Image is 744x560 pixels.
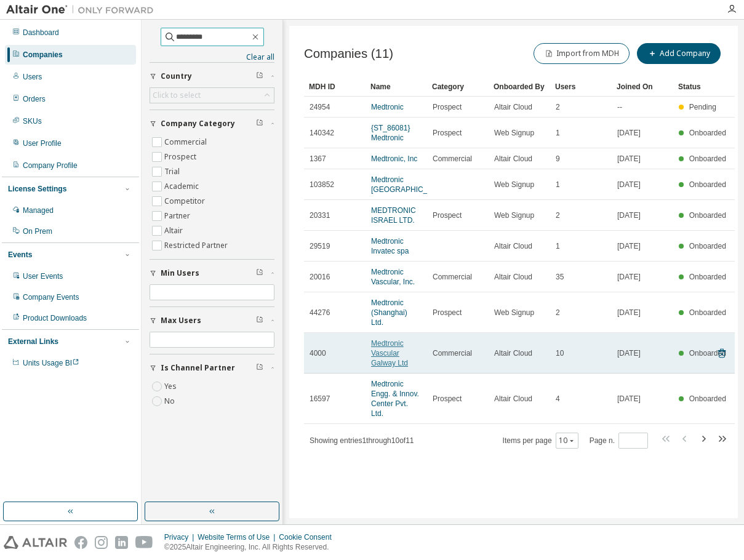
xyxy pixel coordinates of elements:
div: Cookie Consent [279,532,338,542]
div: Company Events [23,292,79,302]
span: Altair Cloud [494,394,532,404]
span: 16597 [310,394,330,404]
span: -- [617,102,622,112]
div: Managed [23,206,54,215]
span: Is Channel Partner [161,363,235,373]
span: 103852 [310,180,334,190]
span: 4000 [310,348,326,358]
span: Web Signup [494,308,534,318]
span: 20016 [310,272,330,282]
span: Page n. [590,433,648,449]
span: 9 [556,154,560,164]
span: Web Signup [494,180,534,190]
img: linkedin.svg [115,536,128,549]
img: facebook.svg [74,536,87,549]
button: Min Users [150,260,274,287]
span: Clear filter [256,268,263,278]
label: No [164,394,177,409]
span: 2 [556,102,560,112]
span: [DATE] [617,180,641,190]
div: Events [8,250,32,260]
a: Medtronic [GEOGRAPHIC_DATA] [371,175,448,194]
span: Altair Cloud [494,154,532,164]
span: 1367 [310,154,326,164]
a: Medtronic Engg. & Innov. Center Pvt. Ltd. [371,380,419,418]
div: Users [555,77,607,97]
span: Units Usage BI [23,359,79,367]
span: Onboarded [689,129,726,137]
button: Add Company [637,43,721,64]
div: Joined On [617,77,668,97]
span: Company Category [161,119,235,129]
label: Competitor [164,194,207,209]
img: Altair One [6,4,160,16]
span: Onboarded [689,273,726,281]
span: [DATE] [617,308,641,318]
span: Clear filter [256,363,263,373]
span: Onboarded [689,349,726,358]
button: Max Users [150,307,274,334]
div: Companies [23,50,63,60]
div: User Events [23,271,63,281]
span: 1 [556,128,560,138]
span: Prospect [433,210,462,220]
span: 2 [556,308,560,318]
div: Name [370,77,422,97]
div: Company Profile [23,161,78,170]
span: [DATE] [617,210,641,220]
a: Medtronic Vascular Galway Ltd [371,339,408,367]
span: 29519 [310,241,330,251]
div: MDH ID [309,77,361,97]
div: Click to select [153,90,201,100]
span: Clear filter [256,119,263,129]
span: Onboarded [689,394,726,403]
span: Max Users [161,316,201,326]
p: © 2025 Altair Engineering, Inc. All Rights Reserved. [164,542,339,553]
div: Category [432,77,484,97]
div: External Links [8,337,58,346]
span: Prospect [433,394,462,404]
span: Altair Cloud [494,241,532,251]
label: Trial [164,164,182,179]
img: altair_logo.svg [4,536,67,549]
label: Restricted Partner [164,238,230,253]
span: 35 [556,272,564,282]
div: Status [678,77,730,97]
span: Country [161,71,192,81]
a: Medtronic, Inc [371,154,417,163]
span: 4 [556,394,560,404]
span: Min Users [161,268,199,278]
span: [DATE] [617,128,641,138]
span: Altair Cloud [494,272,532,282]
div: Orders [23,94,46,104]
label: Yes [164,379,179,394]
span: Web Signup [494,210,534,220]
a: {ST_86081} Medtronic [371,124,410,142]
button: Import from MDH [534,43,630,64]
span: Onboarded [689,180,726,189]
span: [DATE] [617,272,641,282]
a: Clear all [150,52,274,62]
span: [DATE] [617,394,641,404]
span: [DATE] [617,348,641,358]
a: MEDTRONIC ISRAEL LTD. [371,206,416,225]
span: [DATE] [617,154,641,164]
span: [DATE] [617,241,641,251]
a: Medtronic Invatec spa [371,237,409,255]
label: Commercial [164,135,209,150]
label: Altair [164,223,185,238]
button: Is Channel Partner [150,354,274,382]
div: Click to select [150,88,274,103]
span: Web Signup [494,128,534,138]
a: Medtronic [371,103,404,111]
span: Commercial [433,272,472,282]
span: Prospect [433,102,462,112]
div: Dashboard [23,28,59,38]
span: Companies (11) [304,47,393,61]
div: Product Downloads [23,313,87,323]
span: Showing entries 1 through 10 of 11 [310,436,414,445]
div: SKUs [23,116,42,126]
span: Onboarded [689,242,726,250]
span: Altair Cloud [494,348,532,358]
div: Privacy [164,532,198,542]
